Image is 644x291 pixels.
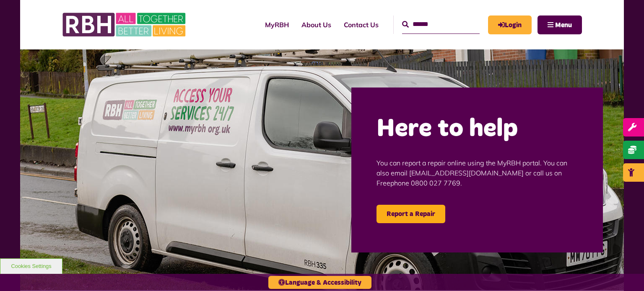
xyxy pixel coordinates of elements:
[538,15,582,34] button: Navigation
[268,276,371,289] button: Language & Accessibility
[259,13,295,36] a: MyRBH
[62,8,188,41] img: RBH
[295,13,338,36] a: About Us
[377,145,578,201] p: You can report a repair online using the MyRBH portal. You can also email [EMAIL_ADDRESS][DOMAIN_...
[488,15,532,34] a: MyRBH
[338,13,385,36] a: Contact Us
[20,49,624,290] img: Repairs 6
[377,113,578,145] h2: Here to help
[555,22,572,28] span: Menu
[377,205,445,223] a: Report a Repair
